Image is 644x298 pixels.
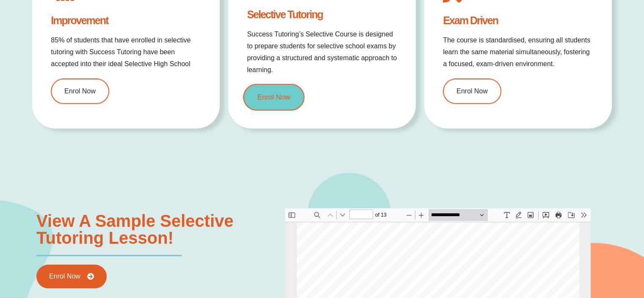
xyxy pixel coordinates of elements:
[51,34,201,70] p: 85% of students that have enrolled in selective tutoring with Success Tutoring have been accepted...
[60,113,243,134] span: Information Booklet
[240,1,252,13] button: Add or edit images
[89,1,105,13] span: of ⁨13⁩
[75,87,229,108] span: Selective Course
[57,63,166,78] span: Selective Course
[247,28,397,76] p: Success Tutoring’s Selective Course is designed to prepare students for selective school exams by...
[50,1,66,13] span: of ⁨13⁩
[36,105,187,113] span: Give your child the opportunity of a lifetime
[49,273,80,280] span: Enrol Now
[443,78,501,104] a: Enrol Now
[443,15,593,26] h4: Exam Driven
[503,203,644,298] iframe: Chat Widget
[456,88,488,95] span: Enrol Now
[36,106,188,113] span: Give your child the opportunity of a lifetime
[46,82,177,97] span: Information Booklet
[36,212,260,246] h3: View a sample selective Tutoring lesson!
[228,1,240,13] button: Draw
[58,64,167,79] span: Selective Course
[47,83,177,98] span: Information Booklet
[51,15,201,26] h4: Improvement
[216,1,228,13] button: Text
[443,36,590,67] span: The course is standardised, ensuring all students learn the same material simultaneously, fosteri...
[45,146,259,157] span: Give your child the opportunity of a lifetime
[243,84,304,110] a: Enrol Now
[64,88,96,95] span: Enrol Now
[257,93,290,100] span: Enrol Now
[247,9,397,20] h4: Selective Tutoring
[51,78,109,104] a: Enrol Now
[36,265,107,288] a: Enrol Now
